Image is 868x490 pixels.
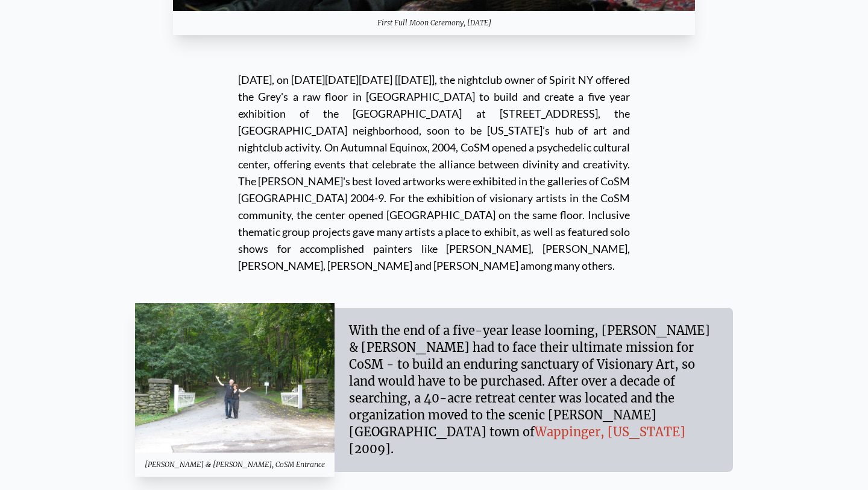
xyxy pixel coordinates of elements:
div: First Full Moon Ceremony, [DATE] [173,11,695,35]
a: Wappinger, [US_STATE] [535,424,685,439]
div: [DATE], on [DATE][DATE][DATE] [[DATE]], the nightclub owner of Spirit NY offered the Grey's a raw... [238,62,630,288]
img: Alex Grey & Allyson Grey, CoSM Entrance [135,303,335,453]
div: With the end of a five-year lease looming, [PERSON_NAME] & [PERSON_NAME] had to face their ultima... [349,322,719,457]
div: [PERSON_NAME] & [PERSON_NAME], CoSM Entrance [135,453,335,477]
